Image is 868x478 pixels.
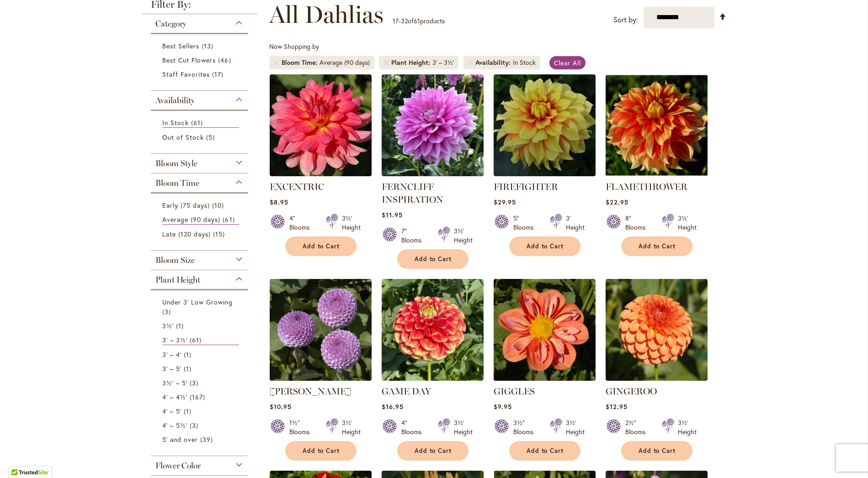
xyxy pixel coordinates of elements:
div: 3½' Height [678,418,697,436]
button: Add to Cart [285,236,357,256]
a: GAME DAY [382,386,431,397]
a: FLAMETHROWER [606,169,708,178]
a: Early (75 days) 10 [162,200,240,210]
p: - of products [393,14,445,28]
button: Add to Cart [509,236,580,256]
span: Bloom Time [282,58,320,67]
div: 4" Blooms [289,214,315,232]
span: 5 [206,132,217,142]
span: 167 [190,392,208,402]
span: Add to Cart [639,242,676,250]
div: Average (90 days) [320,58,370,67]
span: 61 [191,118,205,127]
a: FLAMETHROWER [606,181,687,192]
a: 3' – 4' 1 [162,350,240,359]
span: Average (90 days) [162,215,221,224]
a: GIGGLES [494,374,596,383]
span: Bloom Size [155,255,195,265]
span: $10.95 [270,402,292,411]
span: 13 [202,41,216,51]
a: GINGEROO [606,386,657,397]
div: 3' Height [566,214,585,232]
div: 4" Blooms [401,418,427,436]
a: Out of Stock 5 [162,132,240,142]
a: Remove Bloom Time Average (90 days) [274,60,279,65]
span: 15 [213,229,227,239]
span: $9.95 [494,402,512,411]
a: GAME DAY [382,374,484,383]
a: FERNCLIFF INSPIRATION [382,181,443,205]
span: All Dahlias [269,1,383,28]
a: Under 3' Low Growing 3 [162,297,240,316]
span: 1 [176,321,186,331]
a: Best Sellers [162,41,240,51]
button: Add to Cart [509,441,580,461]
button: Add to Cart [621,441,692,461]
div: 5" Blooms [513,214,539,232]
span: $22.95 [606,198,628,206]
button: Add to Cart [397,441,469,461]
span: 17 [393,16,399,25]
span: Now Shopping by [269,42,319,51]
span: 5' and over [162,435,198,444]
div: 2½" Blooms [625,418,651,436]
span: 4' – 5½' [162,421,187,430]
button: Add to Cart [285,441,357,461]
span: Availability [155,95,195,105]
iframe: Launch Accessibility Center [7,446,32,471]
a: FRANK HOLMES [270,374,372,383]
button: Add to Cart [397,249,469,269]
span: Late (120 days) [162,230,211,238]
span: 4' – 4½' [162,393,187,401]
span: 3½' – 5' [162,378,187,387]
img: GAME DAY [382,279,484,381]
img: GINGEROO [606,279,708,381]
span: Availability [475,58,513,67]
a: EXCENTRIC [270,169,372,178]
span: Plant Height [391,58,432,67]
label: Sort by: [613,11,638,28]
a: In Stock 61 [162,118,240,128]
img: EXCENTRIC [270,74,372,176]
span: Best Sellers [162,42,200,50]
a: GIGGLES [494,386,535,397]
a: FIREFIGHTER [494,169,596,178]
img: Ferncliff Inspiration [382,74,484,176]
a: 3½' 1 [162,321,240,331]
div: 3½' Height [454,418,473,436]
span: 61 [223,215,237,224]
span: 32 [401,16,408,25]
a: Remove Availability In Stock [468,60,473,65]
div: 3½" Blooms [513,418,539,436]
span: Out of Stock [162,133,204,142]
span: 3 [190,378,201,388]
span: 3' – 4' [162,350,181,359]
span: Add to Cart [303,242,340,250]
span: 3' – 3½' [162,336,187,344]
a: Average (90 days) 61 [162,215,240,225]
a: GINGEROO [606,374,708,383]
img: GIGGLES [494,279,596,381]
span: 3½' [162,321,174,330]
img: FRANK HOLMES [270,279,372,381]
span: $29.95 [494,198,516,206]
span: Flower Color [155,461,201,471]
span: 17 [212,69,226,79]
span: Early (75 days) [162,201,210,210]
button: Add to Cart [621,236,692,256]
img: FLAMETHROWER [606,74,708,176]
a: Staff Favorites [162,69,240,79]
span: 46 [218,55,233,65]
a: 4' – 4½' 167 [162,392,240,402]
span: Plant Height [155,275,200,285]
div: 3½' Height [678,214,697,232]
a: FIREFIGHTER [494,181,558,192]
a: Remove Plant Height 3' – 3½' [383,60,389,65]
a: 4' – 5' 1 [162,406,240,416]
span: 3 [162,307,173,316]
span: Add to Cart [527,242,564,250]
div: 8" Blooms [625,214,651,232]
span: Staff Favorites [162,70,210,79]
a: 4' – 5½' 3 [162,420,240,430]
img: FIREFIGHTER [494,74,596,176]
